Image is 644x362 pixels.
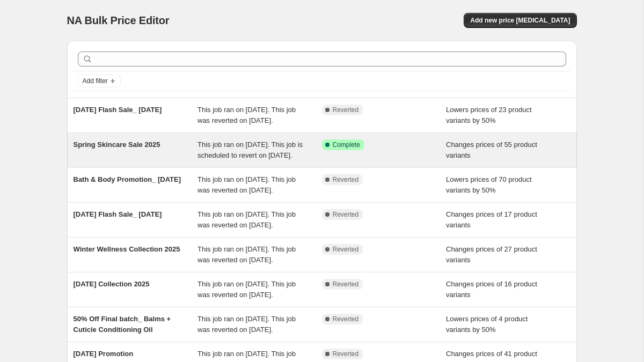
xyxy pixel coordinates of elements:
[74,175,181,183] span: Bath & Body Promotion_ [DATE]
[74,280,150,288] span: [DATE] Collection 2025
[83,77,108,85] span: Add filter
[333,245,359,254] span: Reverted
[197,141,303,159] span: This job ran on [DATE]. This job is scheduled to revert on [DATE].
[333,141,360,149] span: Complete
[446,245,537,264] span: Changes prices of 27 product variants
[78,75,121,87] button: Add filter
[74,315,171,334] span: 50% Off Final batch_ Balms + Cuticle Conditioning Oil
[333,280,359,289] span: Reverted
[446,106,532,124] span: Lowers prices of 23 product variants by 50%
[197,280,296,299] span: This job ran on [DATE]. This job was reverted on [DATE].
[333,350,359,358] span: Reverted
[333,175,359,184] span: Reverted
[470,16,570,25] span: Add new price [MEDICAL_DATA]
[74,350,134,358] span: [DATE] Promotion
[197,106,296,124] span: This job ran on [DATE]. This job was reverted on [DATE].
[446,315,528,334] span: Lowers prices of 4 product variants by 50%
[74,106,162,114] span: [DATE] Flash Sale_ [DATE]
[446,210,537,229] span: Changes prices of 17 product variants
[74,141,160,149] span: Spring Skincare Sale 2025
[74,245,180,253] span: Winter Wellness Collection 2025
[197,210,296,229] span: This job ran on [DATE]. This job was reverted on [DATE].
[197,315,296,334] span: This job ran on [DATE]. This job was reverted on [DATE].
[333,315,359,323] span: Reverted
[446,175,532,194] span: Lowers prices of 70 product variants by 50%
[197,245,296,264] span: This job ran on [DATE]. This job was reverted on [DATE].
[333,210,359,219] span: Reverted
[446,141,537,159] span: Changes prices of 55 product variants
[74,210,162,218] span: [DATE] Flash Sale_ [DATE]
[333,106,359,114] span: Reverted
[197,175,296,194] span: This job ran on [DATE]. This job was reverted on [DATE].
[67,14,170,26] span: NA Bulk Price Editor
[446,280,537,299] span: Changes prices of 16 product variants
[464,13,576,28] button: Add new price [MEDICAL_DATA]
